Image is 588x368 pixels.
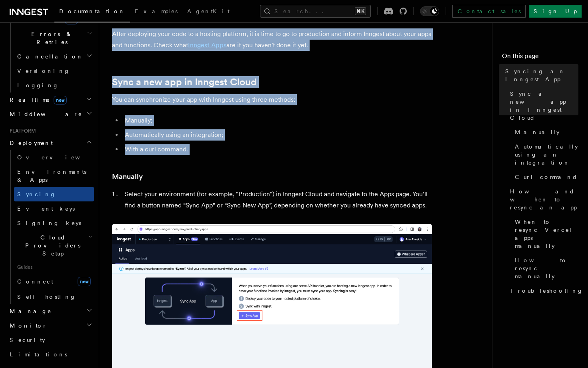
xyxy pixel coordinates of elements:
[14,201,94,216] a: Event keys
[17,278,53,285] span: Connect
[420,6,439,16] button: Toggle dark mode
[515,256,578,280] span: How to resync manually
[512,215,578,253] a: When to resync Vercel apps manually
[10,351,67,358] span: Limitations
[135,8,178,14] span: Examples
[122,189,432,211] li: Select your environment (for example, "Production") in Inngest Cloud and navigate to the Apps pag...
[10,337,45,343] span: Security
[6,107,94,121] button: Middleware
[505,67,578,83] span: Syncing an Inngest App
[17,220,81,226] span: Signing keys
[17,205,75,212] span: Event keys
[502,64,578,86] a: Syncing an Inngest App
[510,187,578,211] span: How and when to resync an app
[14,27,94,49] button: Errors & Retries
[112,171,143,182] a: Manually
[14,233,88,257] span: Cloud Providers Setup
[6,128,36,134] span: Platform
[17,154,100,161] span: Overview
[187,8,230,14] span: AgentKit
[507,86,578,125] a: Sync a new app in Inngest Cloud
[14,49,94,64] button: Cancellation
[510,287,583,295] span: Troubleshooting
[529,5,582,18] a: Sign Up
[14,261,94,273] span: Guides
[6,307,52,315] span: Manage
[17,68,70,74] span: Versioning
[6,150,94,304] div: Deployment
[78,277,91,286] span: new
[515,128,560,136] span: Manually
[182,2,234,22] a: AgentKit
[512,170,578,184] a: Curl command
[510,90,578,122] span: Sync a new app in Inngest Cloud
[122,144,432,155] li: With a curl command.
[6,110,82,118] span: Middleware
[6,139,53,147] span: Deployment
[14,230,94,261] button: Cloud Providers Setup
[112,76,256,88] a: Sync a new app in Inngest Cloud
[512,253,578,284] a: How to resync manually
[515,173,578,181] span: Curl command
[17,191,56,197] span: Syncing
[54,96,67,105] span: new
[6,93,94,107] button: Realtimenew
[14,290,94,304] a: Self hosting
[6,333,94,347] a: Security
[512,125,578,139] a: Manually
[6,304,94,318] button: Manage
[17,82,59,88] span: Logging
[507,184,578,215] a: How and when to resync an app
[14,216,94,230] a: Signing keys
[17,294,76,300] span: Self hosting
[14,187,94,201] a: Syncing
[355,7,366,15] kbd: ⌘K
[14,165,94,187] a: Environments & Apps
[14,52,83,60] span: Cancellation
[14,30,87,46] span: Errors & Retries
[112,28,432,51] p: After deploying your code to a hosting platform, it is time to go to production and inform Innges...
[6,136,94,150] button: Deployment
[512,139,578,170] a: Automatically using an integration
[14,273,94,290] a: Connectnew
[507,284,578,298] a: Troubleshooting
[6,322,47,330] span: Monitor
[122,115,432,126] li: Manually;
[6,347,94,362] a: Limitations
[14,78,94,93] a: Logging
[515,218,578,250] span: When to resync Vercel apps manually
[59,8,125,14] span: Documentation
[14,150,94,165] a: Overview
[122,129,432,141] li: Automatically using an integration;
[502,51,578,64] h4: On this page
[112,94,432,105] p: You can synchronize your app with Inngest using three methods:
[188,41,226,49] a: Inngest Apps
[452,5,526,18] a: Contact sales
[6,318,94,333] button: Monitor
[17,169,86,183] span: Environments & Apps
[54,2,130,22] a: Documentation
[14,64,94,78] a: Versioning
[130,2,182,22] a: Examples
[6,96,67,104] span: Realtime
[515,143,578,167] span: Automatically using an integration
[260,5,371,18] button: Search...⌘K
